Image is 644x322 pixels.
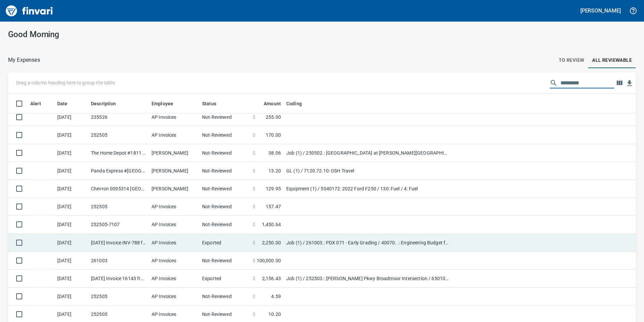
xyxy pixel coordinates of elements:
td: [DATE] [55,198,88,216]
span: 129.95 [266,185,281,192]
td: Exported [199,234,250,252]
td: [PERSON_NAME] [149,180,199,198]
td: Job (1) / 261003.: PDX 071 - Early Grading / 40070. .: Engineering Budget for Wall / 4: Subcontra... [284,234,452,252]
span: Date [57,100,76,108]
span: 4.59 [271,293,281,300]
span: $ [253,257,255,264]
span: Description [91,100,116,108]
span: $ [253,114,255,120]
td: [PERSON_NAME] [149,162,199,180]
img: Finvari [4,3,55,19]
td: AP Invoices [149,234,199,252]
span: Alert [30,100,41,108]
td: [DATE] [55,252,88,270]
td: Chevron 0095314 [GEOGRAPHIC_DATA] OR [88,180,149,198]
span: Date [57,100,68,108]
td: [DATE] [55,270,88,288]
button: Download table [624,78,635,88]
span: $ [253,293,255,300]
span: Status [202,100,216,108]
span: $ [253,150,255,156]
td: Job (1) / 250502.: [GEOGRAPHIC_DATA] at [PERSON_NAME][GEOGRAPHIC_DATA] / 14.1000.: Precast Materi... [284,144,452,162]
span: 157.47 [266,203,281,210]
span: $ [253,132,255,138]
td: [PERSON_NAME] [149,144,199,162]
span: Alert [30,100,50,108]
h5: [PERSON_NAME] [580,7,621,14]
span: 10.20 [268,311,281,318]
td: AP Invoices [149,270,199,288]
span: Description [91,100,125,108]
td: [DATE] [55,288,88,305]
td: The Home Depot #1811 Caldwell ID [88,144,149,162]
td: GL (1) / 7120.72.10: OSH Travel [284,162,452,180]
span: To Review [559,56,584,64]
td: 252505-7107 [88,216,149,234]
td: Panda Express #[GEOGRAPHIC_DATA] OR [88,162,149,180]
td: Job (1) / 252503.: [PERSON_NAME] Pkwy Broadmoor Intersection / 65010. .: Flaggers And Spotters / ... [284,270,452,288]
span: All Reviewable [592,56,632,64]
td: 261003 [88,252,149,270]
td: Not-Reviewed [199,216,250,234]
td: [DATE] Invoice INV-788 from ProStruct Engineering (1-40026) [88,234,149,252]
td: Not-Reviewed [199,126,250,144]
td: [DATE] Invoice 16143 from Construction Ahead, Inc dba Pavement Surface Control (1-11145) [88,270,149,288]
td: Exported [199,270,250,288]
td: [DATE] [55,144,88,162]
td: 252505 [88,126,149,144]
span: Coding [286,100,311,108]
span: Employee [152,100,173,108]
td: Equipment (1) / 5040172: 2022 Ford F250 / 130: Fuel / 4: Fuel [284,180,452,198]
td: [DATE] [55,108,88,126]
span: 13.20 [268,167,281,174]
td: [DATE] [55,180,88,198]
span: 1,450.64 [262,221,281,228]
td: AP Invoices [149,198,199,216]
td: Not-Reviewed [199,180,250,198]
span: 100,000.00 [257,257,281,264]
p: Drag a column heading here to group the table [16,79,115,86]
span: Status [202,100,225,108]
td: 235526 [88,108,149,126]
span: 2,250.00 [262,239,281,246]
span: $ [253,311,255,318]
h3: Good Morning [8,30,206,39]
span: 38.06 [268,150,281,156]
span: Amount [255,100,281,108]
td: AP Invoices [149,108,199,126]
td: Not-Reviewed [199,252,250,270]
span: 2,156.43 [262,275,281,282]
td: [DATE] [55,162,88,180]
span: Amount [264,100,281,108]
span: Coding [286,100,302,108]
td: Not-Reviewed [199,108,250,126]
span: $ [253,203,255,210]
button: Choose columns to display [614,78,624,88]
button: [PERSON_NAME] [579,5,622,16]
td: Not-Reviewed [199,198,250,216]
td: AP Invoices [149,126,199,144]
td: [DATE] [55,216,88,234]
span: $ [253,221,255,228]
span: $ [253,185,255,192]
td: Not-Reviewed [199,288,250,305]
span: $ [253,239,255,246]
td: Not-Reviewed [199,162,250,180]
span: 255.00 [266,114,281,120]
td: AP Invoices [149,216,199,234]
span: 170.00 [266,132,281,138]
td: 252505 [88,198,149,216]
td: 252505 [88,288,149,305]
td: Not-Reviewed [199,144,250,162]
span: $ [253,275,255,282]
span: $ [253,167,255,174]
p: My Expenses [8,56,40,64]
td: [DATE] [55,126,88,144]
td: AP Invoices [149,252,199,270]
nav: breadcrumb [8,56,40,64]
span: Employee [152,100,182,108]
td: [DATE] [55,234,88,252]
td: AP Invoices [149,288,199,305]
